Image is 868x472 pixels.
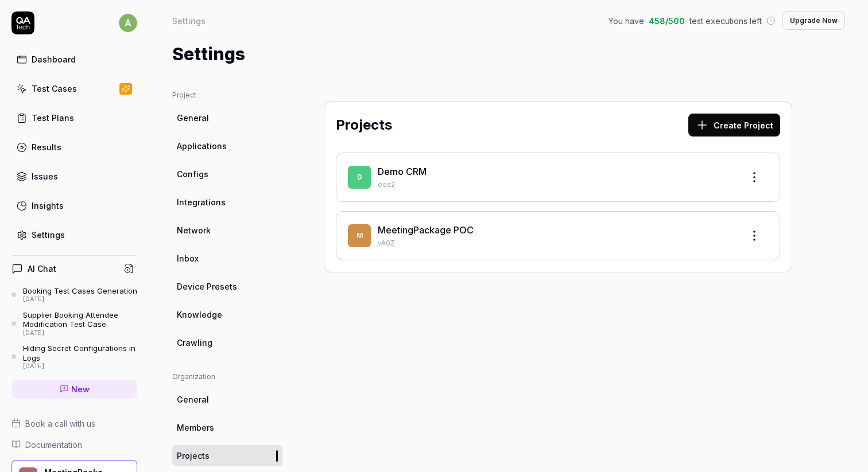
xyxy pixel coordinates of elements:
span: Inbox [177,252,199,264]
span: Knowledge [177,309,222,321]
a: Network [172,220,282,241]
a: Test Cases [11,77,137,100]
span: Documentation [25,439,82,451]
a: Issues [11,165,137,188]
a: Integrations [172,192,282,213]
button: Upgrade Now [782,11,845,30]
div: Settings [32,229,65,241]
span: Device Presets [177,280,237,292]
div: Issues [32,170,58,182]
p: vA0Z [378,238,734,248]
button: Create Project [688,114,780,136]
a: Members [172,417,282,438]
div: Hiding Secret Configurations in Logs [23,344,137,362]
div: [DATE] [23,329,137,337]
span: Projects [177,450,210,462]
a: Projects [172,445,282,466]
div: Supplier Booking Attendee Modification Test Case [23,310,137,329]
h1: Settings [172,41,245,67]
a: Documentation [11,439,137,451]
span: a [119,14,137,32]
h4: AI Chat [28,263,56,275]
div: Insights [32,200,64,212]
a: Knowledge [172,304,282,325]
span: Members [177,422,214,434]
a: MeetingPackage POC [378,224,474,236]
a: General [172,107,282,128]
a: Supplier Booking Attendee Modification Test Case[DATE] [11,310,137,337]
div: Organization [172,372,282,382]
div: Test Cases [32,83,77,95]
a: New [11,380,137,399]
a: Configs [172,163,282,185]
span: General [177,112,209,124]
span: test executions left [689,15,762,27]
a: Device Presets [172,276,282,297]
div: [DATE] [23,362,137,370]
div: Test Plans [32,112,74,124]
a: Dashboard [11,48,137,71]
h2: Projects [336,115,392,135]
a: Insights [11,194,137,217]
span: Network [177,224,211,236]
div: Settings [172,15,206,26]
div: Dashboard [32,53,76,65]
div: Project [172,90,282,100]
a: Crawling [172,332,282,353]
span: 458 / 500 [649,15,685,27]
div: Results [32,141,61,153]
a: Demo CRM [378,166,427,177]
a: Hiding Secret Configurations in Logs[DATE] [11,344,137,370]
span: D [348,166,371,189]
div: [DATE] [23,295,137,303]
a: General [172,389,282,410]
button: a [119,11,137,34]
a: Test Plans [11,107,137,129]
span: New [71,383,90,395]
span: M [348,224,371,247]
p: eos2 [378,180,734,190]
a: Book a call with us [11,418,137,430]
a: Booking Test Cases Generation[DATE] [11,286,137,303]
div: Booking Test Cases Generation [23,286,137,295]
span: Book a call with us [25,418,95,430]
a: Results [11,136,137,158]
span: Integrations [177,196,226,208]
span: Crawling [177,337,212,349]
span: Applications [177,140,227,152]
a: Inbox [172,248,282,269]
a: Settings [11,224,137,246]
span: General [177,393,209,405]
a: Applications [172,135,282,157]
span: You have [609,15,644,27]
span: Configs [177,168,208,180]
